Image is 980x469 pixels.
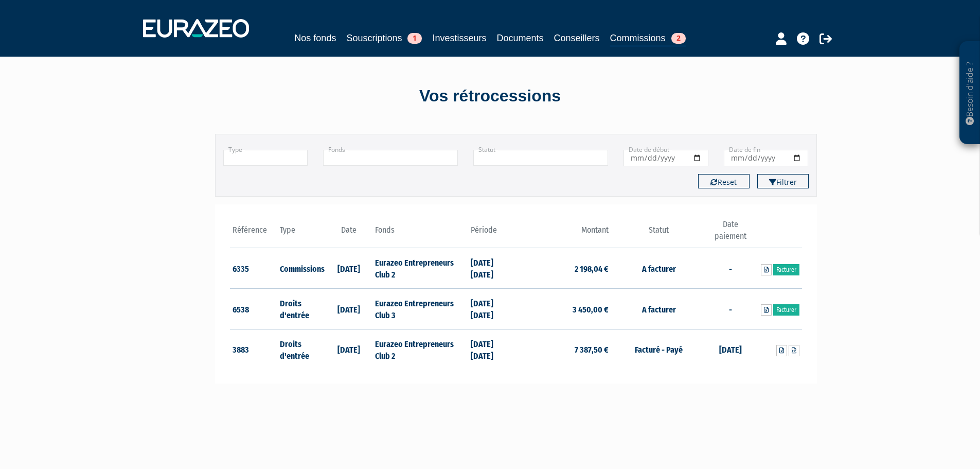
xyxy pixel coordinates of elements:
p: Besoin d'aide ? [964,47,976,140]
td: Facturé - Payé [611,329,706,369]
button: Filtrer [757,174,809,188]
a: Commissions2 [610,31,686,47]
td: [DATE] [DATE] [468,329,516,369]
td: Commissions [277,248,325,289]
a: Facturer [773,264,799,275]
th: Montant [516,219,611,248]
a: Facturer [773,304,799,316]
td: [DATE] [DATE] [468,289,516,329]
th: Référence [230,219,278,248]
td: Droits d'entrée [277,289,325,329]
th: Fonds [372,219,468,248]
td: 3 450,00 € [516,289,611,329]
td: 3883 [230,329,278,369]
td: Eurazeo Entrepreneurs Club 2 [372,329,468,369]
a: Documents [497,31,544,45]
td: Eurazeo Entrepreneurs Club 2 [372,248,468,289]
button: Reset [698,174,750,188]
th: Période [468,219,516,248]
td: [DATE] [DATE] [468,248,516,289]
td: 2 198,04 € [516,248,611,289]
td: A facturer [611,248,706,289]
th: Statut [611,219,706,248]
td: [DATE] [325,329,373,369]
td: [DATE] [325,289,373,329]
a: Nos fonds [294,31,336,45]
img: 1732889491-logotype_eurazeo_blanc_rvb.png [143,19,249,38]
td: - [706,289,754,329]
td: - [706,248,754,289]
td: 7 387,50 € [516,329,611,369]
th: Date [325,219,373,248]
a: Conseillers [554,31,600,45]
th: Type [277,219,325,248]
div: Vos rétrocessions [197,84,783,108]
td: Droits d'entrée [277,329,325,369]
th: Date paiement [706,219,754,248]
td: [DATE] [325,248,373,289]
td: Eurazeo Entrepreneurs Club 3 [372,289,468,329]
td: A facturer [611,289,706,329]
span: 2 [671,33,686,44]
a: Souscriptions1 [346,31,422,45]
td: [DATE] [706,329,754,369]
a: Investisseurs [432,31,486,45]
td: 6538 [230,289,278,329]
td: 6335 [230,248,278,289]
span: 1 [407,33,422,44]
